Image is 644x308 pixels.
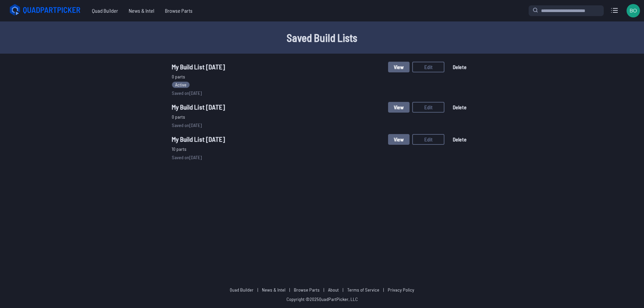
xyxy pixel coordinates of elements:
a: View [388,62,410,97]
button: Edit [412,102,444,113]
a: News & Intel [262,287,285,293]
a: Browse Parts [160,4,198,17]
a: My Build List [DATE] [172,62,388,72]
a: Browse Parts [294,287,320,293]
span: My Build List [DATE] [172,103,225,111]
a: Quad Builder [230,287,254,293]
h1: Saved Build Lists [107,29,537,46]
span: 0 parts [172,113,388,120]
span: My Build List [DATE] [172,135,225,143]
p: Copyright © 2025 QuadPartPicker, LLC [286,296,358,303]
button: Delete [447,134,472,145]
span: 0 parts [172,73,388,80]
a: News & Intel [123,4,160,17]
button: Delete [447,102,472,113]
button: Delete [447,62,472,72]
span: My Build List [DATE] [172,63,225,71]
button: View [388,102,410,113]
a: View [388,134,410,161]
button: View [388,62,410,72]
span: Saved on [DATE] [172,154,388,161]
span: Active [172,81,190,88]
img: User [627,4,640,17]
a: Quad Builder [87,4,123,17]
a: View [388,102,410,129]
span: 10 parts [172,145,388,152]
button: Edit [412,62,444,72]
a: My Build List [DATE] [172,102,388,112]
a: My Build List [DATE] [172,134,388,144]
a: About [328,287,339,293]
a: Privacy Policy [388,287,414,293]
button: View [388,134,410,145]
span: Saved on [DATE] [172,89,388,97]
span: Saved on [DATE] [172,122,388,129]
a: Terms of Service [347,287,379,293]
button: Edit [412,134,444,145]
p: | | | | | [227,287,417,293]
